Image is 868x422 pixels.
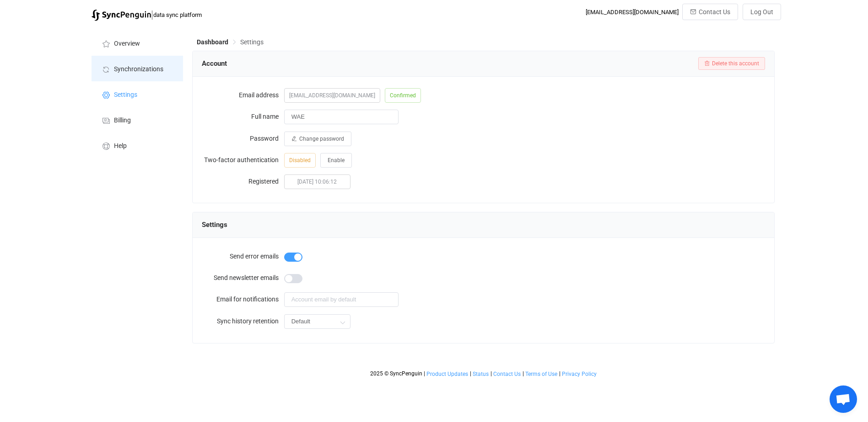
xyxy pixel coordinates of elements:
a: Product Updates [426,371,469,377]
a: Help [92,132,183,158]
button: Log Out [743,4,781,20]
span: Change password [299,136,344,142]
span: Settings [240,38,264,46]
span: | [151,8,153,21]
input: Select [284,314,350,329]
a: Privacy Policy [561,371,597,377]
label: Send error emails [202,247,284,265]
span: | [491,370,492,377]
span: | [523,370,524,377]
div: Breadcrumb [197,39,264,45]
label: Full name [202,107,284,126]
div: [EMAIL_ADDRESS][DOMAIN_NAME] [586,9,679,16]
span: Log Out [750,8,773,16]
a: Billing [92,107,183,132]
span: Dashboard [197,38,228,46]
span: Terms of Use [525,371,557,377]
div: Open chat [830,385,857,413]
span: | [559,370,561,377]
label: Send newsletter emails [202,269,284,287]
a: Synchronizations [92,56,183,81]
label: Registered [202,172,284,190]
span: | [470,370,471,377]
input: Account email by default [284,292,399,307]
span: Settings [202,218,227,232]
span: Disabled [284,153,316,168]
button: Delete this account [698,57,765,70]
span: 2025 © SyncPenguin [370,370,422,377]
a: Contact Us [493,371,521,377]
label: Email for notifications [202,290,284,308]
span: Billing [114,117,131,124]
span: Account [202,57,227,70]
span: data sync platform [153,11,202,18]
span: Contact Us [699,8,730,16]
span: Delete this account [712,60,759,67]
span: Overview [114,40,140,47]
span: Privacy Policy [562,371,597,377]
a: Overview [92,30,183,56]
label: Sync history retention [202,312,284,330]
span: Settings [114,91,137,99]
span: Confirmed [385,88,421,103]
a: |data sync platform [92,8,202,21]
span: [EMAIL_ADDRESS][DOMAIN_NAME] [284,88,380,103]
button: Change password [284,132,351,146]
a: Status [472,371,489,377]
label: Two-factor authentication [202,151,284,169]
button: Contact Us [682,4,738,20]
span: Contact Us [493,371,521,377]
label: Email address [202,86,284,104]
span: [DATE] 10:06:12 [284,174,350,189]
span: Enable [328,157,345,164]
span: | [424,370,425,377]
span: Help [114,142,127,150]
span: Product Updates [426,371,468,377]
img: syncpenguin.svg [92,10,151,21]
label: Password [202,129,284,148]
a: Terms of Use [525,371,558,377]
button: Enable [320,153,352,168]
span: Synchronizations [114,66,163,73]
a: Settings [92,81,183,107]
